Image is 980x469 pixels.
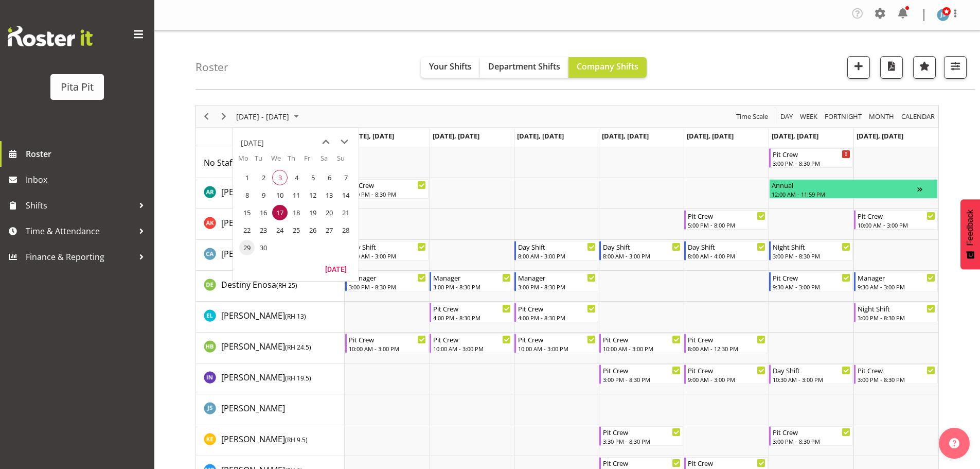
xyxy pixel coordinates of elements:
button: September 15 - 21, 2025 [235,110,304,123]
th: We [271,153,288,169]
div: title [241,133,264,153]
div: Destiny Enosa"s event - Manager Begin From Sunday, September 21, 2025 at 9:30:00 AM GMT+12:00 End... [854,272,938,291]
span: Wednesday, September 24, 2025 [272,222,288,238]
button: Download a PDF of the roster according to the set date range. [880,56,903,79]
span: Tuesday, September 16, 2025 [256,205,271,220]
span: [DATE], [DATE] [347,131,394,141]
span: Tuesday, September 2, 2025 [256,170,271,185]
button: Timeline Month [867,110,896,123]
span: RH 13 [287,312,304,321]
a: [PERSON_NAME](RH 32) [221,248,306,260]
div: Pit Crew [688,334,765,344]
div: 10:00 AM - 3:00 PM [518,344,596,353]
div: 8:00 AM - 3:00 PM [349,252,426,260]
span: Monday, September 8, 2025 [239,187,255,203]
span: Monday, September 1, 2025 [239,170,255,185]
div: 3:30 PM - 8:30 PM [603,437,681,445]
button: Your Shifts [421,57,480,78]
span: RH 25 [278,281,295,290]
button: Month [900,110,937,123]
a: [PERSON_NAME](RH 9.5) [221,433,308,445]
span: Wednesday, September 10, 2025 [272,187,288,203]
span: Company Shifts [577,61,638,72]
span: Friday, September 19, 2025 [305,205,320,220]
span: Feedback [966,210,975,246]
a: No Staff Member [204,157,270,169]
div: Pit Crew [518,334,596,344]
span: Monday, September 29, 2025 [239,240,255,255]
div: Isabella Nixon"s event - Pit Crew Begin From Thursday, September 18, 2025 at 3:00:00 PM GMT+12:00... [599,364,683,384]
span: ( ) [285,343,311,352]
div: Day Shift [773,365,850,375]
span: Month [868,110,895,123]
td: Aylah Knight resource [196,209,345,240]
div: 8:00 AM - 12:30 PM [688,344,765,353]
span: [PERSON_NAME] [221,248,306,259]
div: Pit Crew [688,365,765,375]
button: next month [335,133,353,151]
div: Pit Crew [773,272,850,283]
div: Destiny Enosa"s event - Manager Begin From Monday, September 15, 2025 at 3:00:00 PM GMT+12:00 End... [345,272,429,291]
div: Cathy-lee Amer"s event - Day Shift Begin From Monday, September 15, 2025 at 8:00:00 AM GMT+12:00 ... [345,241,429,260]
span: Week [799,110,818,123]
div: Pit Crew [688,211,765,221]
td: Jason Simpson resource [196,394,345,425]
div: 4:00 PM - 8:30 PM [433,314,511,322]
div: Destiny Enosa"s event - Manager Begin From Wednesday, September 17, 2025 at 3:00:00 PM GMT+12:00 ... [514,272,598,291]
span: Time Scale [735,110,769,123]
div: Abby Roy"s event - Annual Begin From Saturday, September 20, 2025 at 12:00:00 AM GMT+12:00 Ends A... [769,179,938,199]
div: 3:30 PM - 8:30 PM [349,190,426,198]
div: Pit Crew [433,334,511,344]
a: [PERSON_NAME](RH 13) [221,309,306,322]
button: Filter Shifts [944,56,967,79]
span: [DATE], [DATE] [687,131,734,141]
div: Hannah Bayly"s event - Pit Crew Begin From Thursday, September 18, 2025 at 10:00:00 AM GMT+12:00 ... [599,334,683,353]
div: Aylah Knight"s event - Pit Crew Begin From Sunday, September 21, 2025 at 10:00:00 AM GMT+12:00 En... [854,210,938,230]
div: 10:00 AM - 3:00 PM [433,344,511,353]
span: Inbox [26,172,149,187]
div: 3:00 PM - 8:30 PM [349,283,426,291]
div: 3:00 PM - 8:30 PM [518,283,596,291]
span: Saturday, September 13, 2025 [322,187,337,203]
a: [PERSON_NAME](RH 7.5) [221,217,308,229]
div: Eva Longie"s event - Night Shift Begin From Sunday, September 21, 2025 at 3:00:00 PM GMT+12:00 En... [854,303,938,322]
div: Manager [349,272,426,283]
div: Abby Roy"s event - Pit Crew Begin From Monday, September 15, 2025 at 3:30:00 PM GMT+12:00 Ends At... [345,179,429,199]
span: Thursday, September 18, 2025 [289,205,304,220]
button: Add a new shift [847,56,870,79]
span: Saturday, September 6, 2025 [322,170,337,185]
button: Company Shifts [568,57,647,78]
span: ( ) [285,374,311,383]
div: Pita Pit [61,79,94,95]
div: Cathy-lee Amer"s event - Night Shift Begin From Saturday, September 20, 2025 at 3:00:00 PM GMT+12... [769,241,853,260]
span: [DATE], [DATE] [602,131,649,141]
span: Your Shifts [429,61,472,72]
span: Sunday, September 28, 2025 [338,222,353,238]
span: Department Shifts [488,61,560,72]
div: Manager [518,272,596,283]
span: [DATE], [DATE] [857,131,903,141]
div: 10:30 AM - 3:00 PM [773,375,850,384]
div: 12:00 AM - 11:59 PM [772,190,917,198]
div: 10:00 AM - 3:00 PM [858,221,935,229]
div: Hannah Bayly"s event - Pit Crew Begin From Tuesday, September 16, 2025 at 10:00:00 AM GMT+12:00 E... [430,334,513,353]
span: Monday, September 22, 2025 [239,222,255,238]
div: 3:00 PM - 8:30 PM [773,437,850,445]
div: 10:00 AM - 3:00 PM [349,344,426,353]
span: Saturday, September 27, 2025 [322,222,337,238]
div: Manager [433,272,511,283]
button: previous month [316,133,335,151]
div: Cathy-lee Amer"s event - Day Shift Begin From Wednesday, September 17, 2025 at 8:00:00 AM GMT+12:... [514,241,598,260]
span: Thursday, September 25, 2025 [289,222,304,238]
span: Tuesday, September 23, 2025 [256,222,271,238]
span: Wednesday, September 3, 2025 [272,170,288,185]
div: No Staff Member"s event - Pit Crew Begin From Saturday, September 20, 2025 at 3:00:00 PM GMT+12:0... [769,148,853,168]
a: [PERSON_NAME](RH 24.5) [221,340,311,353]
th: Mo [238,153,255,169]
div: Night Shift [858,303,935,314]
a: [PERSON_NAME](RH 9.5) [221,186,308,198]
div: 9:30 AM - 3:00 PM [773,283,850,291]
div: Hannah Bayly"s event - Pit Crew Begin From Friday, September 19, 2025 at 8:00:00 AM GMT+12:00 End... [684,334,768,353]
img: help-xxl-2.png [949,438,959,448]
div: Isabella Nixon"s event - Pit Crew Begin From Friday, September 19, 2025 at 9:00:00 AM GMT+12:00 E... [684,364,768,384]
